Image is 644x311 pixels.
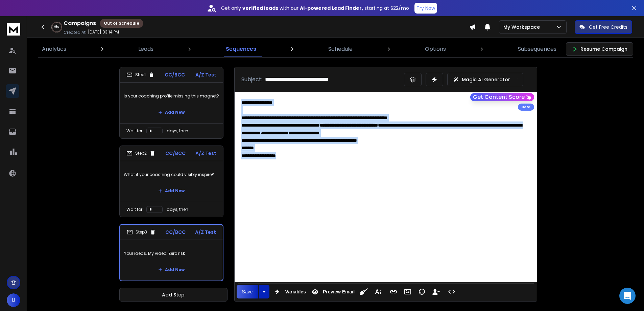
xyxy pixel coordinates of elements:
[518,45,556,53] p: Subsequences
[514,41,560,57] a: Subsequences
[124,87,219,106] p: Is your coaching profile missing this magnet?
[165,71,185,78] p: CC/BCC
[575,20,632,34] button: Get Free Credits
[64,30,87,35] p: Created At:
[42,45,66,53] p: Analytics
[119,224,223,281] li: Step3CC/BCCA/Z TestYour ideas. My video. Zero riskAdd New
[324,41,357,57] a: Schedule
[242,5,278,12] strong: verified leads
[566,42,633,56] button: Resume Campaign
[421,41,450,57] a: Options
[328,45,353,53] p: Schedule
[195,150,216,157] p: A/Z Test
[462,76,510,83] p: Magic AI Generator
[138,45,153,53] p: Leads
[195,71,216,78] p: A/Z Test
[357,285,370,298] button: Clean HTML
[119,288,228,302] button: Add Step
[126,128,142,134] p: Wait for
[165,229,186,236] p: CC/BCC
[237,285,258,298] button: Save
[241,75,262,84] p: Subject:
[414,3,437,14] button: Try Now
[226,45,256,53] p: Sequences
[153,263,190,276] button: Add New
[470,93,534,101] button: Get Content Score
[124,165,219,184] p: What if your coaching could visibly inspire?
[119,67,223,139] li: Step1CC/BCCA/Z TestIs your coaching profile missing this magnet?Add NewWait fordays, then
[503,24,543,30] p: My Workspace
[126,150,156,156] div: Step 2
[126,207,142,212] p: Wait for
[119,146,223,217] li: Step2CC/BCCA/Z TestWhat if your coaching could visibly inspire?Add NewWait fordays, then
[619,288,636,304] div: Open Intercom Messenger
[127,229,156,235] div: Step 3
[401,285,414,298] button: Insert Image (Ctrl+P)
[153,106,190,119] button: Add New
[589,24,627,30] p: Get Free Credits
[126,72,154,78] div: Step 1
[100,19,143,28] div: Out of Schedule
[284,289,307,295] span: Variables
[64,19,96,27] h1: Campaigns
[416,5,435,12] p: Try Now
[7,293,20,307] button: U
[38,41,70,57] a: Analytics
[167,128,188,134] p: days, then
[54,25,59,29] p: 98 %
[415,285,428,298] button: Emoticons
[271,285,307,298] button: Variables
[321,289,356,295] span: Preview Email
[153,184,190,198] button: Add New
[88,29,119,35] p: [DATE] 03:14 PM
[221,5,409,12] p: Get only with our starting at $22/mo
[165,150,186,157] p: CC/BCC
[372,285,384,298] button: More Text
[167,207,188,212] p: days, then
[518,104,534,111] div: Beta
[195,229,216,236] p: A/Z Test
[445,285,458,298] button: Code View
[387,285,400,298] button: Insert Link (Ctrl+K)
[309,285,356,298] button: Preview Email
[300,5,363,12] strong: AI-powered Lead Finder,
[222,41,260,57] a: Sequences
[447,73,523,86] button: Magic AI Generator
[425,45,446,53] p: Options
[124,244,219,263] p: Your ideas. My video. Zero risk
[7,23,20,36] img: logo
[430,285,443,298] button: Insert Unsubscribe Link
[134,41,158,57] a: Leads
